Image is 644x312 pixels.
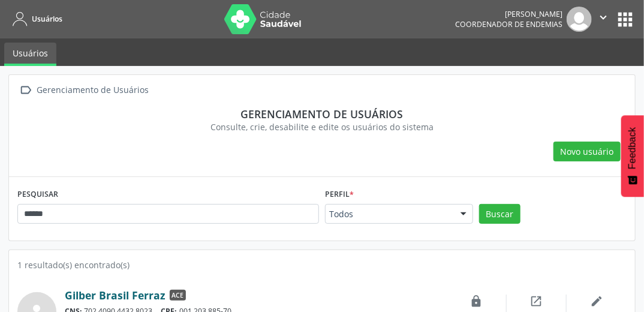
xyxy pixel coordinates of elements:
[325,185,354,204] label: Perfil
[329,208,449,220] span: Todos
[561,145,614,158] span: Novo usuário
[35,82,151,99] div: Gerenciamento de Usuários
[8,9,62,29] a: Usuários
[65,289,165,302] a: Gilber Brasil Ferraz
[26,121,618,133] div: Consulte, crie, desabilite e edite os usuários do sistema
[592,7,615,32] button: 
[553,142,621,162] button: Novo usuário
[597,11,610,24] i: 
[455,9,562,19] div: [PERSON_NAME]
[621,115,644,197] button: Feedback - Mostrar pesquisa
[455,19,562,29] span: Coordenador de Endemias
[470,295,483,308] i: lock
[26,107,618,121] div: Gerenciamento de usuários
[479,204,520,224] button: Buscar
[615,9,636,30] button: apps
[17,185,58,204] label: PESQUISAR
[17,82,151,99] a:  Gerenciamento de Usuários
[17,259,627,271] div: 1 resultado(s) encontrado(s)
[567,7,592,32] img: img
[590,295,603,308] i: edit
[17,82,35,99] i: 
[4,43,56,66] a: Usuários
[32,14,62,24] span: Usuários
[530,295,543,308] i: open_in_new
[170,290,186,301] span: ACE
[627,127,638,169] span: Feedback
